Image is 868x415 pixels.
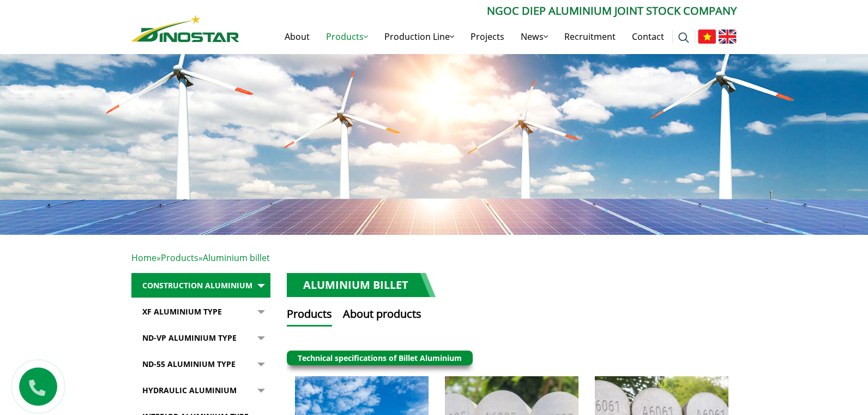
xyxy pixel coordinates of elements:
a: Technical specifications of Billet Aluminium [298,353,462,363]
p: Ngoc Diep Aluminium Joint Stock Company [239,3,737,19]
a: News [513,19,556,54]
button: About products [343,306,421,327]
a: Production Line [376,19,462,54]
img: search [678,32,689,43]
img: Tiếng Việt [698,29,716,44]
a: Projects [462,19,513,54]
a: Recruitment [556,19,624,54]
a: Home [131,252,156,264]
span: Aluminium billet [203,252,270,264]
a: XF Aluminium type [131,299,270,324]
a: Construction Aluminium [131,273,270,298]
a: Hydraulic Aluminium [131,378,270,403]
button: Products [287,306,332,327]
a: ND-55 Aluminium type [131,352,270,377]
img: English [719,29,737,44]
a: ND-VP Aluminium type [131,325,270,351]
img: Nhôm Dinostar [131,15,239,42]
a: Contact [624,19,672,54]
h1: Aluminium billet [287,273,436,297]
a: Products [318,19,376,54]
a: About [276,19,318,54]
span: » » [131,252,270,264]
a: Products [161,252,198,264]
